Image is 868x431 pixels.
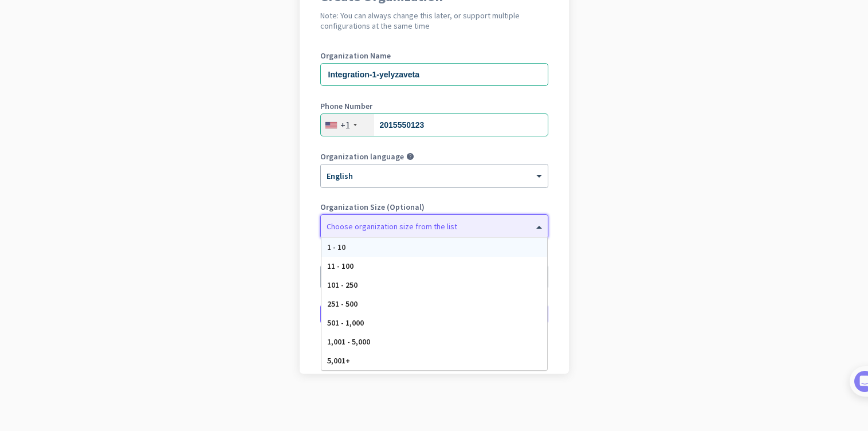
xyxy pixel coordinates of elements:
[320,113,548,136] input: 201-555-0123
[340,119,350,131] div: +1
[327,299,358,309] span: 251 - 500
[327,355,350,366] span: 5,001+
[320,345,548,353] div: Go back
[327,336,370,347] span: 1,001 - 5,000
[321,238,547,370] div: Options List
[327,280,358,290] span: 101 - 250
[406,152,414,160] i: help
[327,318,364,328] span: 501 - 1,000
[327,261,354,271] span: 11 - 100
[320,304,548,324] button: Create Organization
[320,52,548,60] label: Organization Name
[320,152,404,160] label: Organization language
[327,242,345,252] span: 1 - 10
[320,253,548,261] label: Organization Time Zone
[320,102,548,110] label: Phone Number
[320,63,548,86] input: What is the name of your organization?
[320,203,548,211] label: Organization Size (Optional)
[320,10,548,31] h2: Note: You can always change this later, or support multiple configurations at the same time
